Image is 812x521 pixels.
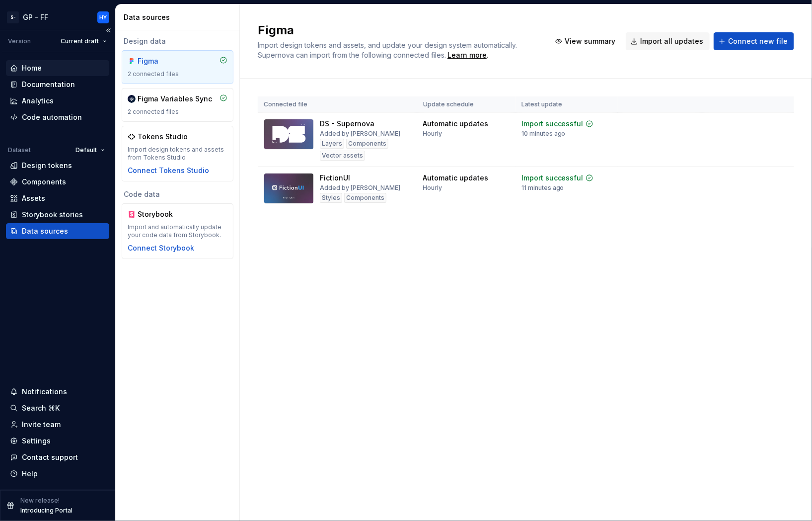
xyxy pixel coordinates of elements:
div: 2 connected files [128,70,227,78]
div: Vector assets [320,151,365,161]
a: Tokens StudioImport design tokens and assets from Tokens StudioConnect Tokens Studio [122,126,233,181]
th: Update schedule [417,96,516,113]
div: Contact support [22,452,78,462]
div: GP - FF [23,12,48,22]
div: Tokens Studio [138,132,188,142]
button: Contact support [6,449,109,465]
div: Code data [122,189,233,199]
a: Settings [6,433,109,449]
div: DS - Supernova [320,119,374,129]
th: Connected file [258,96,417,113]
a: Learn more [447,50,487,60]
div: Search ⌘K [22,403,60,413]
div: Data sources [124,12,235,22]
div: Analytics [22,96,54,106]
span: . [446,52,488,59]
div: Design data [122,36,233,46]
span: Default [75,146,97,154]
button: View summary [550,32,622,50]
div: FictionUI [320,173,350,183]
div: Documentation [22,80,75,89]
button: Default [71,143,109,157]
span: View summary [565,36,615,46]
div: Hourly [423,184,443,192]
button: Connect Storybook [128,243,194,253]
p: Introducing Portal [20,507,73,515]
button: Help [6,466,109,482]
div: Code automation [22,112,82,122]
div: Notifications [22,387,67,397]
a: Figma Variables Sync2 connected files [122,88,233,122]
button: Current draft [56,34,111,48]
div: Version [8,37,31,45]
a: Home [6,60,109,76]
button: Notifications [6,384,109,400]
div: S- [7,11,19,23]
div: Design tokens [22,161,72,171]
div: Home [22,63,42,73]
a: Storybook stories [6,207,109,223]
a: Components [6,174,109,190]
span: Import design tokens and assets, and update your design system automatically. Supernova can impor... [258,41,519,59]
button: Connect new file [714,32,794,50]
div: 10 minutes ago [521,130,566,138]
div: Automatic updates [423,119,489,129]
a: Data sources [6,223,109,239]
div: 2 connected files [128,108,227,116]
a: Analytics [6,93,109,109]
div: Assets [22,193,45,203]
span: Current draft [61,37,99,45]
a: Invite team [6,417,109,433]
div: Settings [22,436,51,446]
div: Import design tokens and assets from Tokens Studio [128,146,227,162]
div: HY [100,13,107,21]
button: S-GP - FFHY [2,6,113,28]
div: Automatic updates [423,173,489,183]
div: Components [22,177,66,187]
div: Import and automatically update your code data from Storybook. [128,223,227,239]
a: Assets [6,190,109,206]
div: Invite team [22,420,61,430]
p: New release! [20,497,60,505]
div: Storybook [138,209,185,219]
div: 11 minutes ago [521,184,564,192]
h2: Figma [258,22,538,38]
div: Import successful [521,173,584,183]
div: Components [346,139,388,149]
div: Data sources [22,226,68,236]
div: Import successful [521,119,584,129]
div: Layers [320,139,344,149]
div: Added by [PERSON_NAME] [320,184,400,192]
button: Collapse sidebar [101,23,115,37]
button: Search ⌘K [6,400,109,416]
div: Storybook stories [22,210,83,220]
div: Figma Variables Sync [138,94,212,104]
button: Import all updates [626,32,710,50]
a: StorybookImport and automatically update your code data from Storybook.Connect Storybook [122,203,233,259]
div: Hourly [423,130,443,138]
div: Help [22,469,38,479]
button: Connect Tokens Studio [128,166,209,175]
span: Import all updates [640,36,703,46]
div: Added by [PERSON_NAME] [320,130,400,138]
th: Latest update [516,96,618,113]
a: Figma2 connected files [122,50,233,84]
div: Figma [138,56,185,66]
a: Design tokens [6,158,109,174]
a: Code automation [6,109,109,125]
div: Components [344,193,386,203]
span: Connect new file [728,36,788,46]
div: Styles [320,193,342,203]
div: Dataset [8,146,31,154]
a: Documentation [6,77,109,92]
